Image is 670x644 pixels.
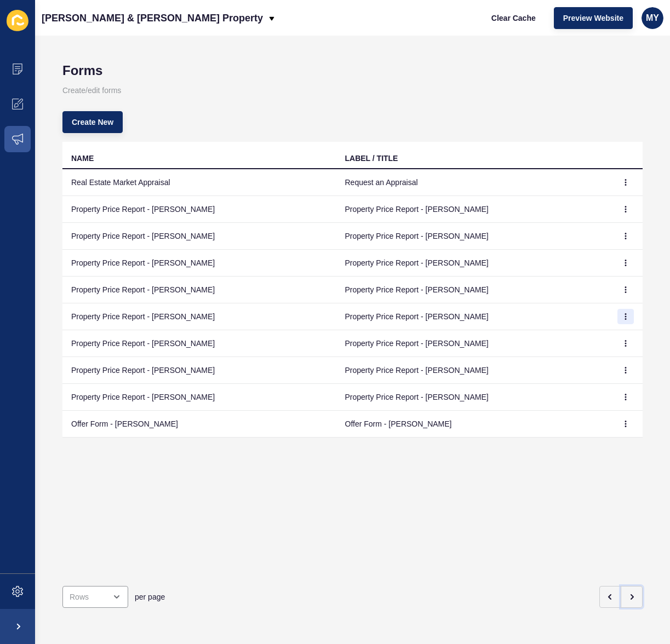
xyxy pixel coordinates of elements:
td: Property Price Report - [PERSON_NAME] [336,357,610,384]
span: Preview Website [563,13,623,24]
button: Create New [62,111,123,133]
td: Property Price Report - [PERSON_NAME] [62,277,336,303]
td: Property Price Report - [PERSON_NAME] [336,384,610,411]
td: Property Price Report - [PERSON_NAME] [336,196,610,223]
span: Create New [72,117,113,128]
button: Clear Cache [482,7,545,29]
td: Real Estate Market Appraisal [62,169,336,196]
td: Property Price Report - [PERSON_NAME] [62,384,336,411]
td: Property Price Report - [PERSON_NAME] [336,250,610,277]
div: open menu [62,586,128,608]
td: Property Price Report - [PERSON_NAME] [336,223,610,250]
h1: Forms [62,63,643,78]
td: Offer Form - [PERSON_NAME] [62,411,336,438]
div: LABEL / TITLE [345,153,398,164]
td: Property Price Report - [PERSON_NAME] [62,196,336,223]
td: Offer Form - [PERSON_NAME] [336,411,610,438]
td: Property Price Report - [PERSON_NAME] [62,330,336,357]
button: Preview Website [554,7,633,29]
td: Property Price Report - [PERSON_NAME] [336,303,610,330]
span: Clear Cache [491,13,536,24]
p: [PERSON_NAME] & [PERSON_NAME] Property [42,4,263,32]
td: Property Price Report - [PERSON_NAME] [62,357,336,384]
div: NAME [71,153,94,164]
td: Property Price Report - [PERSON_NAME] [336,330,610,357]
td: Property Price Report - [PERSON_NAME] [62,250,336,277]
td: Property Price Report - [PERSON_NAME] [62,303,336,330]
span: per page [135,591,165,602]
td: Property Price Report - [PERSON_NAME] [336,277,610,303]
td: Property Price Report - [PERSON_NAME] [62,223,336,250]
span: MY [646,13,659,24]
p: Create/edit forms [62,78,643,102]
td: Request an Appraisal [336,169,610,196]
